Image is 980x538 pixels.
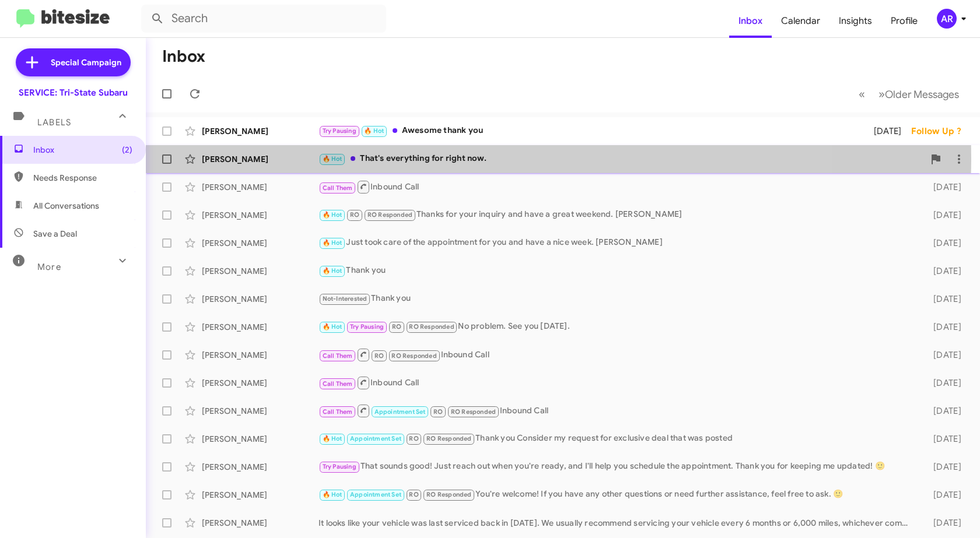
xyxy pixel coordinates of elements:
[917,377,971,389] div: [DATE]
[318,320,917,333] div: No problem. See you [DATE].
[318,180,917,194] div: Inbound Call
[202,517,318,529] div: [PERSON_NAME]
[374,352,384,360] span: RO
[202,209,318,221] div: [PERSON_NAME]
[318,460,917,473] div: That sounds good! Just reach out when you're ready, and I'll help you schedule the appointment. T...
[323,408,353,416] span: Call Them
[917,321,971,333] div: [DATE]
[917,349,971,361] div: [DATE]
[323,127,356,135] span: Try Pausing
[911,125,971,137] div: Follow Up ?
[323,435,342,442] span: 🔥 Hot
[364,127,384,135] span: 🔥 Hot
[323,352,353,360] span: Call Them
[202,349,318,361] div: [PERSON_NAME]
[426,491,471,498] span: RO Responded
[323,211,342,219] span: 🔥 Hot
[433,408,443,416] span: RO
[318,432,917,445] div: Thank you Consider my request for exclusive deal that was posted
[323,239,342,247] span: 🔥 Hot
[917,461,971,473] div: [DATE]
[202,321,318,333] div: [PERSON_NAME]
[141,5,386,33] input: Search
[202,405,318,417] div: [PERSON_NAME]
[350,323,384,330] span: Try Pausing
[202,237,318,249] div: [PERSON_NAME]
[367,211,412,219] span: RO Responded
[391,352,436,360] span: RO Responded
[33,228,77,240] span: Save a Deal
[33,172,132,184] span: Needs Response
[927,9,967,29] button: AR
[917,293,971,305] div: [DATE]
[122,144,132,156] span: (2)
[318,152,924,166] div: That's everything for right now.
[318,208,917,221] div: Thanks for your inquiry and have a great weekend. [PERSON_NAME]
[202,293,318,305] div: [PERSON_NAME]
[318,124,862,138] div: Awesome thank you
[318,488,917,501] div: You're welcome! If you have any other questions or need further assistance, feel free to ask. 🙂
[37,117,71,128] span: Labels
[19,87,128,99] div: SERVICE: Tri-State Subaru
[318,517,917,529] div: It looks like your vehicle was last serviced back in [DATE]. We usually recommend servicing your ...
[323,491,342,498] span: 🔥 Hot
[392,323,401,330] span: RO
[318,375,917,390] div: Inbound Call
[881,4,927,38] a: Profile
[51,57,121,68] span: Special Campaign
[37,262,61,272] span: More
[409,435,418,442] span: RO
[318,264,917,277] div: Thank you
[862,125,911,137] div: [DATE]
[917,181,971,193] div: [DATE]
[917,517,971,529] div: [DATE]
[409,323,454,330] span: RO Responded
[878,87,885,101] span: »
[318,403,917,418] div: Inbound Call
[937,9,957,29] div: AR
[917,405,971,417] div: [DATE]
[202,125,318,137] div: [PERSON_NAME]
[202,153,318,165] div: [PERSON_NAME]
[451,408,496,416] span: RO Responded
[323,463,356,470] span: Try Pausing
[350,211,359,219] span: RO
[409,491,418,498] span: RO
[323,155,342,163] span: 🔥 Hot
[33,144,132,156] span: Inbox
[917,433,971,445] div: [DATE]
[350,435,401,442] span: Appointment Set
[852,82,872,106] button: Previous
[202,461,318,473] div: [PERSON_NAME]
[323,295,367,303] span: Not-Interested
[16,48,131,76] a: Special Campaign
[323,323,342,330] span: 🔥 Hot
[852,82,966,106] nav: Page navigation example
[772,4,829,38] a: Calendar
[871,82,966,106] button: Next
[374,408,426,416] span: Appointment Set
[729,4,772,38] a: Inbox
[162,47,205,66] h1: Inbox
[202,377,318,389] div: [PERSON_NAME]
[202,489,318,501] div: [PERSON_NAME]
[318,236,917,249] div: Just took care of the appointment for you and have a nice week. [PERSON_NAME]
[829,4,881,38] a: Insights
[318,347,917,362] div: Inbound Call
[318,292,917,305] div: Thank you
[917,489,971,501] div: [DATE]
[323,184,353,192] span: Call Them
[917,209,971,221] div: [DATE]
[917,237,971,249] div: [DATE]
[323,380,353,388] span: Call Them
[202,181,318,193] div: [PERSON_NAME]
[202,265,318,277] div: [PERSON_NAME]
[859,87,865,101] span: «
[426,435,471,442] span: RO Responded
[202,433,318,445] div: [PERSON_NAME]
[917,265,971,277] div: [DATE]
